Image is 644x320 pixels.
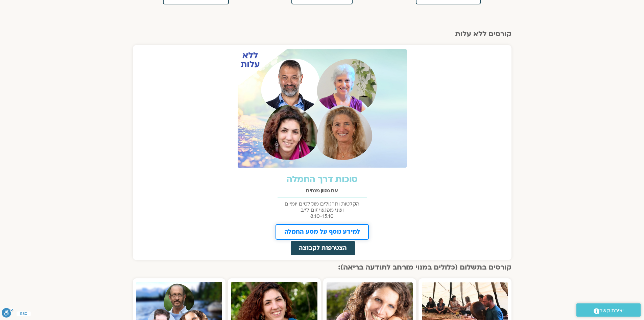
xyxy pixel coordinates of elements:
span: הצטרפות לקבוצה [299,245,347,251]
h2: קורסים ללא עלות [133,30,511,38]
a: יצירת קשר [576,303,641,317]
span: 8.10-15.10 [310,213,334,219]
h2: קורסים בתשלום (כלולים במנוי מורחב לתודעה בריאה): [133,263,511,272]
a: הצטרפות לקבוצה [290,240,356,256]
h2: עם מגוון מנחים [136,188,508,194]
a: סוכות דרך החמלה [286,173,357,186]
a: למידע נוסף על מסע החמלה [276,224,369,240]
span: יצירת קשר [599,306,624,315]
p: הקלטות ותרגולים מוקלטים יומיים ושני מפגשי זום לייב [136,201,508,219]
span: למידע נוסף על מסע החמלה [284,229,360,235]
